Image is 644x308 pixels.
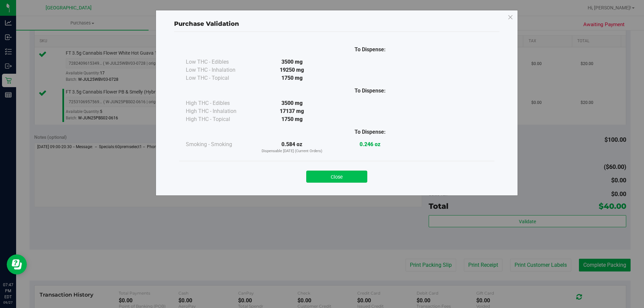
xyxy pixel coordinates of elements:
div: 1750 mg [253,74,331,82]
div: 0.584 oz [253,140,331,154]
div: 17137 mg [253,107,331,115]
div: 3500 mg [253,58,331,66]
p: Dispensable [DATE] (Current Orders) [253,148,331,154]
div: Smoking - Smoking [186,140,253,148]
span: Purchase Validation [174,20,239,27]
div: High THC - Edibles [186,99,253,107]
div: 1750 mg [253,115,331,123]
div: High THC - Inhalation [186,107,253,115]
div: Low THC - Inhalation [186,66,253,74]
div: To Dispense: [331,46,409,54]
div: Low THC - Edibles [186,58,253,66]
button: Close [306,171,367,183]
div: To Dispense: [331,87,409,95]
iframe: Resource center [7,254,27,274]
div: Low THC - Topical [186,74,253,82]
div: To Dispense: [331,128,409,136]
div: 3500 mg [253,99,331,107]
div: 19250 mg [253,66,331,74]
strong: 0.246 oz [360,141,380,147]
div: High THC - Topical [186,115,253,123]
